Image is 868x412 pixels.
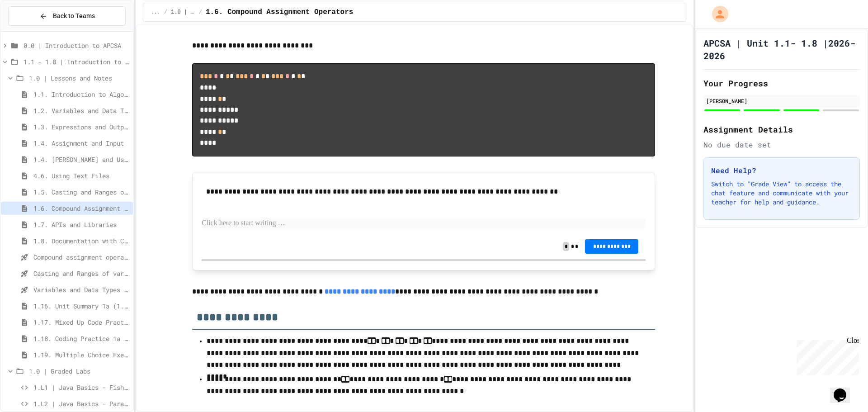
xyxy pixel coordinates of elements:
span: 1.19. Multiple Choice Exercises for Unit 1a (1.1-1.6) [33,350,129,360]
button: Back to Teams [8,6,126,26]
h2: Your Progress [703,77,860,90]
span: 1.18. Coding Practice 1a (1.1-1.6) [33,334,129,343]
div: [PERSON_NAME] [706,97,857,105]
span: / [164,9,167,16]
span: 1.1 - 1.8 | Introduction to Java [24,57,129,66]
span: 1.7. APIs and Libraries [33,220,129,229]
span: / [199,9,202,16]
div: My Account [703,4,731,24]
span: Compound assignment operators - Quiz [33,252,129,262]
span: Variables and Data Types - Quiz [33,285,129,294]
span: 4.6. Using Text Files [33,171,129,180]
span: 1.4. Assignment and Input [33,138,129,148]
span: 1.L1 | Java Basics - Fish Lab [33,383,129,392]
span: 1.1. Introduction to Algorithms, Programming, and Compilers [33,90,129,99]
h2: Assignment Details [703,123,860,136]
span: 1.0 | Graded Labs [29,366,129,376]
span: Back to Teams [53,11,95,21]
h1: APCSA | Unit 1.1- 1.8 |2026-2026 [703,37,860,62]
iframe: chat widget [830,376,859,403]
span: 1.0 | Lessons and Notes [171,9,195,16]
span: 1.0 | Lessons and Notes [29,73,129,83]
span: 1.6. Compound Assignment Operators [33,204,129,213]
span: ... [151,9,160,16]
span: 1.2. Variables and Data Types [33,106,129,115]
span: 1.17. Mixed Up Code Practice 1.1-1.6 [33,317,129,327]
span: Casting and Ranges of variables - Quiz [33,269,129,278]
span: 1.6. Compound Assignment Operators [206,7,353,18]
span: 0.0 | Introduction to APCSA [24,41,129,50]
div: No due date set [703,139,860,150]
span: 1.4. [PERSON_NAME] and User Input [33,155,129,164]
span: 1.5. Casting and Ranges of Values [33,187,129,197]
span: 1.16. Unit Summary 1a (1.1-1.6) [33,301,129,311]
p: Switch to "Grade View" to access the chat feature and communicate with your teacher for help and ... [711,180,852,207]
h3: Need Help? [711,165,852,176]
span: 1.L2 | Java Basics - Paragraphs Lab [33,399,129,408]
span: 1.3. Expressions and Output [New] [33,122,129,132]
span: 1.8. Documentation with Comments and Preconditions [33,236,129,246]
iframe: chat widget [793,336,859,375]
div: Chat with us now!Close [4,4,62,57]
